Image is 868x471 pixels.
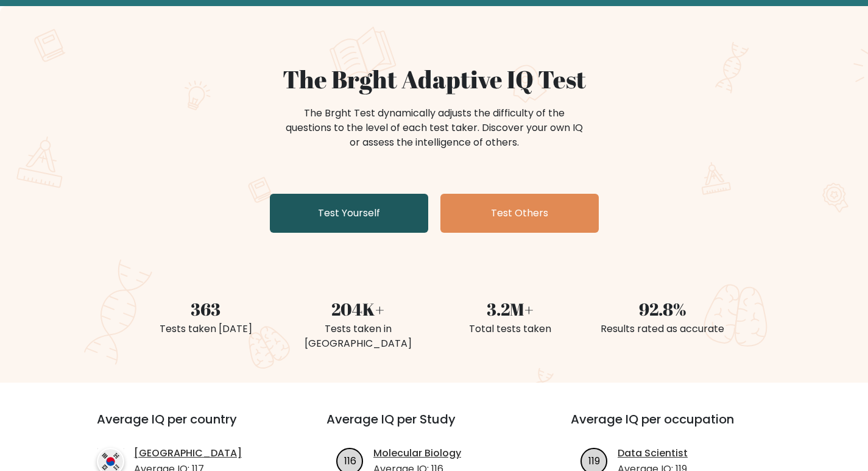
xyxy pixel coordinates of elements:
[571,412,786,441] h3: Average IQ per occupation
[594,322,732,336] div: Results rated as accurate
[137,296,275,322] div: 363
[289,296,427,322] div: 204K+
[289,322,427,351] div: Tests taken in [GEOGRAPHIC_DATA]
[270,194,428,233] a: Test Yourself
[282,106,587,150] div: The Brght Test dynamically adjusts the difficulty of the questions to the level of each test take...
[137,322,275,336] div: Tests taken [DATE]
[373,446,461,461] a: Molecular Biology
[137,65,732,94] h1: The Brght Adaptive IQ Test
[97,412,283,441] h3: Average IQ per country
[618,446,688,461] a: Data Scientist
[588,453,600,467] text: 119
[594,296,732,322] div: 92.8%
[442,322,579,336] div: Total tests taken
[442,296,579,322] div: 3.2M+
[344,453,356,467] text: 116
[440,194,599,233] a: Test Others
[326,412,542,441] h3: Average IQ per Study
[134,446,242,461] a: [GEOGRAPHIC_DATA]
